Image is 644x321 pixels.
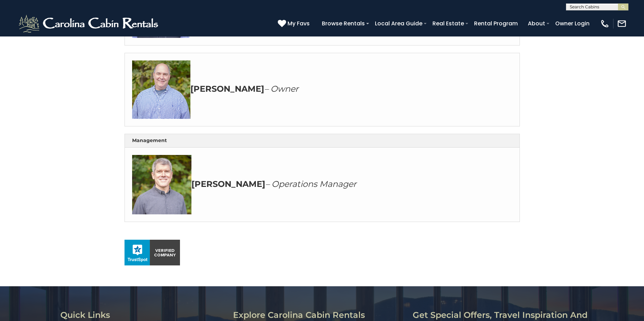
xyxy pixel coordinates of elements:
a: My Favs [278,19,311,28]
a: Real Estate [429,17,467,30]
h3: Quick Links [60,311,228,320]
em: – Operations Manager [265,179,357,189]
img: mail-regular-white.png [617,19,627,28]
a: Local Area Guide [371,17,426,30]
img: seal_horizontal.png [124,240,180,265]
img: White-1-2.png [17,13,161,34]
img: phone-regular-white.png [600,19,610,28]
a: About [524,17,549,30]
strong: [PERSON_NAME] [190,84,264,94]
a: Owner Login [552,17,593,30]
a: Rental Program [471,17,521,30]
strong: Management [132,137,167,143]
h3: Explore Carolina Cabin Rentals [233,311,406,320]
em: – Owner [264,84,299,94]
span: My Favs [287,19,310,28]
a: Browse Rentals [318,17,368,30]
strong: [PERSON_NAME] [191,179,265,189]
